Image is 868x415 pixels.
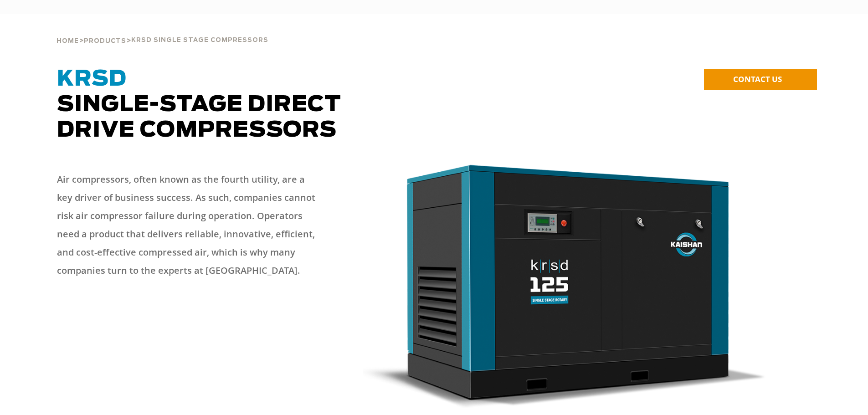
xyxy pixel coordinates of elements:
[56,14,268,48] div: > >
[56,36,79,45] a: Home
[704,69,817,90] a: CONTACT US
[131,37,268,43] span: krsd single stage compressors
[56,38,79,44] span: Home
[57,170,321,280] p: Air compressors, often known as the fourth utility, are a key driver of business success. As such...
[57,68,341,141] span: Single-Stage Direct Drive Compressors
[363,161,767,408] img: krsd125
[84,36,126,45] a: Products
[84,38,126,44] span: Products
[57,68,127,90] span: KRSD
[733,74,782,84] span: CONTACT US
